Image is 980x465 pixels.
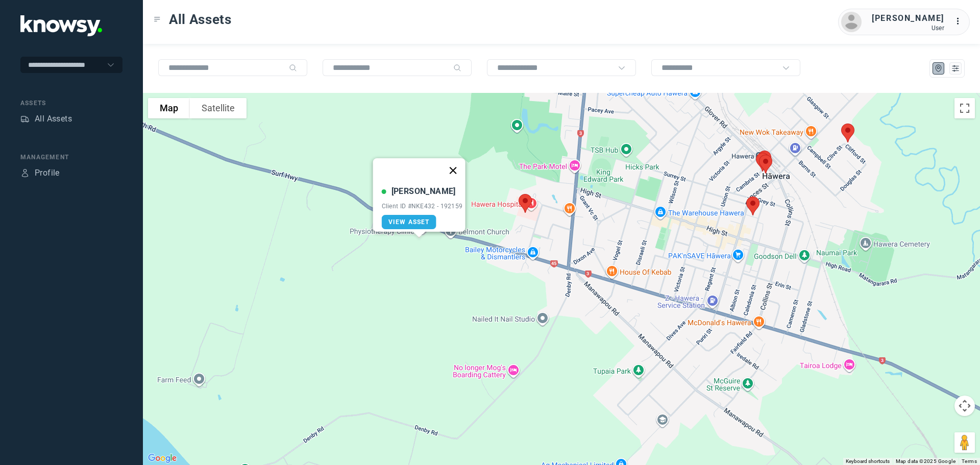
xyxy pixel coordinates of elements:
[954,98,975,118] button: Toggle fullscreen view
[382,215,436,229] a: View Asset
[190,98,247,118] button: Show satellite imagery
[954,396,975,416] button: Map camera controls
[382,203,463,210] div: Client ID #NKE432 - 192159
[440,158,465,183] button: Close
[289,64,297,72] div: Search
[391,185,456,198] div: [PERSON_NAME]
[148,98,190,118] button: Show street map
[846,458,890,465] button: Keyboard shortcuts
[841,12,862,32] img: avatar.png
[872,25,944,32] div: User
[896,458,955,464] span: Map data ©2025 Google
[962,458,977,464] a: Terms (opens in new tab)
[951,64,960,73] div: List
[955,17,965,25] tspan: ...
[20,114,30,124] div: Assets
[20,15,102,36] img: Application Logo
[35,167,60,179] div: Profile
[169,10,232,29] span: All Assets
[954,15,967,28] div: :
[954,15,967,29] div: :
[35,113,72,125] div: All Assets
[145,452,179,465] img: Google
[20,153,122,162] div: Management
[20,113,72,125] a: AssetsAll Assets
[20,167,60,179] a: ProfileProfile
[934,64,943,73] div: Map
[453,64,461,72] div: Search
[872,12,944,25] div: [PERSON_NAME]
[154,16,161,23] div: Toggle Menu
[145,452,179,465] a: Open this area in Google Maps (opens a new window)
[388,218,430,226] span: View Asset
[20,99,122,108] div: Assets
[954,432,975,453] button: Drag Pegman onto the map to open Street View
[20,168,30,178] div: Profile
